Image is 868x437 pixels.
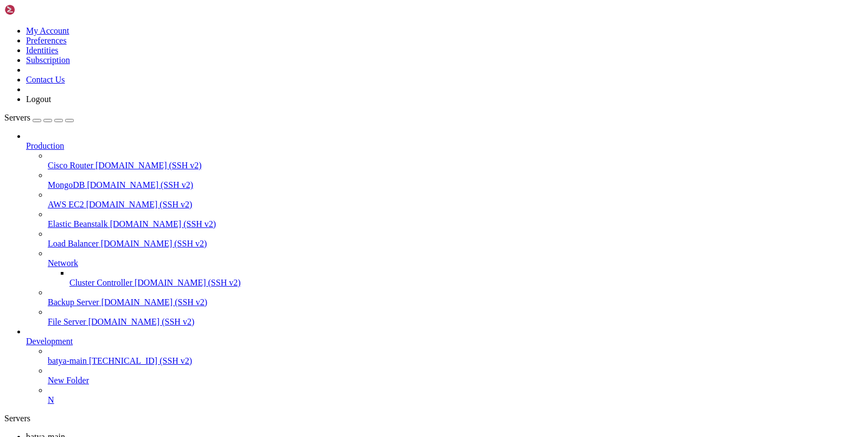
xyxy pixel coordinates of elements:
li: Development [26,327,864,405]
x-row: 1 additional security update can be applied with ESM Apps. [4,230,727,239]
x-row: To see these additional updates run: apt list --upgradable [4,212,727,221]
li: Cisco Router [DOMAIN_NAME] (SSH v2) [48,151,864,170]
span: MongoDB [48,180,85,189]
span: Cluster Controller [69,278,132,287]
a: Subscription [26,55,70,65]
li: Cluster Controller [DOMAIN_NAME] (SSH v2) [69,268,864,288]
a: Load Balancer [DOMAIN_NAME] (SSH v2) [48,239,864,249]
x-row: => There is 1 zombie process. [4,122,727,131]
a: Identities [26,46,59,55]
x-row: Expanded Security Maintenance for Applications is not enabled. [4,185,727,194]
x-row: System load: 3.26 Processes: 282 [4,77,727,86]
span: [DOMAIN_NAME] (SSH v2) [135,278,241,287]
x-row: * Management: [URL][DOMAIN_NAME] [4,31,727,41]
a: N [48,395,864,405]
a: Cisco Router [DOMAIN_NAME] (SSH v2) [48,161,864,170]
a: Elastic Beanstalk [DOMAIN_NAME] (SSH v2) [48,219,864,229]
div: (21, 31) [100,284,105,294]
a: Production [26,141,864,151]
span: [DOMAIN_NAME] (SSH v2) [87,180,193,189]
span: [DOMAIN_NAME] (SSH v2) [110,219,216,229]
a: Network [48,258,864,268]
div: Servers [4,414,864,423]
a: File Server [DOMAIN_NAME] (SSH v2) [48,317,864,327]
span: Network [48,258,78,268]
span: AWS EC2 [48,200,84,209]
span: Servers [4,113,30,122]
a: Development [26,337,864,346]
span: Elastic Beanstalk [48,219,108,229]
x-row: [URL][DOMAIN_NAME] [4,167,727,176]
x-row: Welcome to Ubuntu 24.04.2 LTS (GNU/Linux 6.8.0-35-generic x86_64) [4,4,727,14]
span: [DOMAIN_NAME] (SSH v2) [95,161,202,170]
x-row: * Documentation: [URL][DOMAIN_NAME] [4,22,727,31]
a: MongoDB [DOMAIN_NAME] (SSH v2) [48,180,864,190]
li: File Server [DOMAIN_NAME] (SSH v2) [48,307,864,327]
a: Logout [26,94,51,104]
li: Production [26,131,864,327]
a: Cluster Controller [DOMAIN_NAME] (SSH v2) [69,278,864,288]
a: Contact Us [26,75,65,84]
span: Cisco Router [48,161,93,170]
li: Load Balancer [DOMAIN_NAME] (SSH v2) [48,229,864,249]
x-row: 48 updates can be applied immediately. [4,203,727,212]
span: [DOMAIN_NAME] (SSH v2) [88,317,195,326]
span: batya-main [48,356,87,365]
li: Backup Server [DOMAIN_NAME] (SSH v2) [48,288,864,307]
x-row: Swap usage: 0% [4,104,727,113]
span: Backup Server [48,297,99,307]
x-row: Memory usage: 10% IPv4 address for ens3: [TECHNICAL_ID] [4,94,727,104]
img: Shellngn [4,4,67,15]
li: Elastic Beanstalk [DOMAIN_NAME] (SSH v2) [48,210,864,229]
a: Servers [4,113,74,122]
x-row: just raised the bar for easy, resilient and secure K8s cluster deployment. [4,149,727,158]
span: Production [26,141,64,150]
span: N [48,395,54,404]
li: New Folder [48,366,864,385]
x-row: Learn more about enabling ESM Apps service at [URL][DOMAIN_NAME] [4,239,727,248]
li: N [48,385,864,405]
li: batya-main [TECHNICAL_ID] (SSH v2) [48,346,864,366]
x-row: * Support: [URL][DOMAIN_NAME] [4,41,727,50]
x-row: * Strictly confined Kubernetes makes edge and IoT secure. Learn how MicroK8s [4,140,727,149]
li: MongoDB [DOMAIN_NAME] (SSH v2) [48,170,864,190]
li: AWS EC2 [DOMAIN_NAME] (SSH v2) [48,190,864,210]
a: My Account [26,26,69,35]
x-row: Usage of /: 3.5% of 231.44GB Users logged in: 0 [4,86,727,95]
x-row: System information as of [DATE] [4,59,727,68]
li: Network [48,249,864,288]
span: [TECHNICAL_ID] (SSH v2) [89,356,192,365]
span: Load Balancer [48,239,99,248]
a: Preferences [26,36,67,45]
x-row: root@hiplet-33900:~# [4,284,727,293]
a: AWS EC2 [DOMAIN_NAME] (SSH v2) [48,200,864,210]
x-row: *** System restart required *** [4,266,727,275]
span: New Folder [48,376,89,385]
span: File Server [48,317,86,326]
span: [DOMAIN_NAME] (SSH v2) [101,297,208,307]
span: [DOMAIN_NAME] (SSH v2) [86,200,193,209]
a: New Folder [48,376,864,385]
span: Development [26,337,73,346]
x-row: Last login: [DATE] from [TECHNICAL_ID] [4,275,727,284]
a: Backup Server [DOMAIN_NAME] (SSH v2) [48,297,864,307]
a: batya-main [TECHNICAL_ID] (SSH v2) [48,356,864,366]
span: [DOMAIN_NAME] (SSH v2) [101,239,207,248]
